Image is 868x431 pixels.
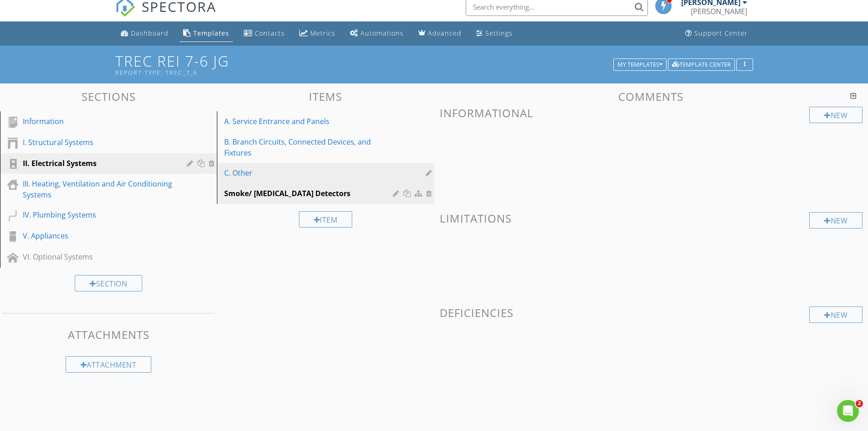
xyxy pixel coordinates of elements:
a: Settings [473,25,516,42]
button: My Templates [613,58,667,71]
h3: Informational [440,107,863,119]
a: Dashboard [117,25,172,42]
div: A. Service Entrance and Panels [224,116,395,127]
div: Settings [485,29,513,37]
h3: Deficiencies [440,306,863,319]
a: Template Center [668,60,735,68]
a: Metrics [296,25,339,42]
div: Template Center [672,62,731,68]
a: SPECTORA [115,5,216,24]
div: IV. Plumbing Systems [23,209,174,220]
h3: Items [217,90,434,103]
h3: Limitations [440,212,863,224]
iframe: Intercom live chat [837,400,859,422]
div: New [809,212,863,228]
div: Support Center [694,29,748,37]
div: Attachment [66,356,152,373]
div: III. Heating, Ventilation and Air Conditioning Systems [23,178,174,200]
div: Contacts [255,29,285,37]
a: Templates [180,25,233,42]
div: Dashboard [131,29,169,37]
div: C. Other [224,167,395,178]
div: Jesse Guzman [691,7,747,16]
div: I. Structural Systems [23,137,174,148]
div: V. Appliances [23,230,174,241]
a: Advanced [415,25,465,42]
h1: TREC REI 7-6 JG [115,53,753,76]
div: New [809,107,863,123]
div: Section [75,275,142,291]
div: My Templates [617,62,663,68]
h3: Comments [440,90,863,103]
div: Advanced [428,29,462,37]
div: Item [299,211,353,228]
a: Automations (Basic) [346,25,407,42]
a: Contacts [240,25,288,42]
div: Metrics [310,29,335,37]
div: Smoke/ [MEDICAL_DATA] Detectors [224,188,395,199]
a: Support Center [682,25,751,42]
div: New [809,306,863,323]
div: Templates [193,29,229,37]
div: Information [23,116,174,127]
span: 2 [856,400,863,407]
div: Automations [360,29,404,37]
button: Template Center [668,58,735,71]
div: Report Type: TREC_7_6 [115,69,616,76]
div: II. Electrical Systems [23,158,174,169]
div: B. Branch Circuits, Connected Devices, and Fixtures [224,136,395,158]
div: VI. Optional Systems [23,251,174,262]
